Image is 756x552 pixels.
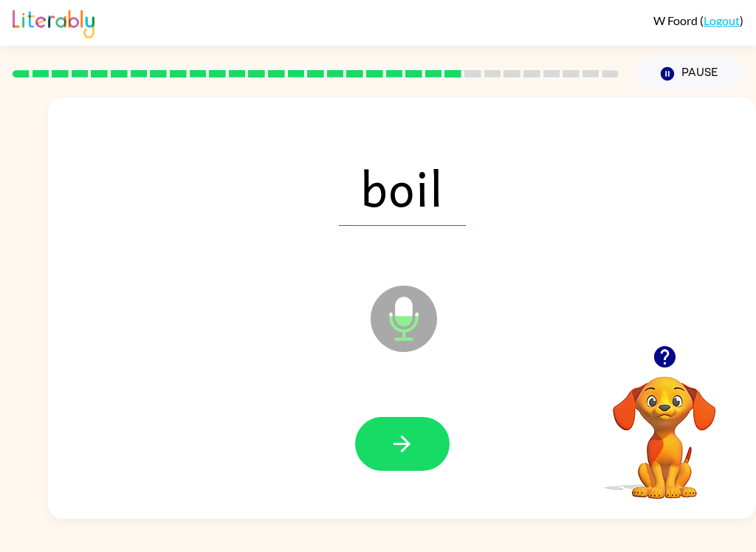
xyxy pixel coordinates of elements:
[704,13,740,27] a: Logout
[13,6,94,38] img: Literably
[591,353,738,501] video: Your browser must support playing .mp4 files to use Literably. Please try using another browser.
[339,149,466,226] span: boil
[653,13,743,27] div: ( )
[636,57,743,91] button: Pause
[653,13,700,27] span: W Foord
